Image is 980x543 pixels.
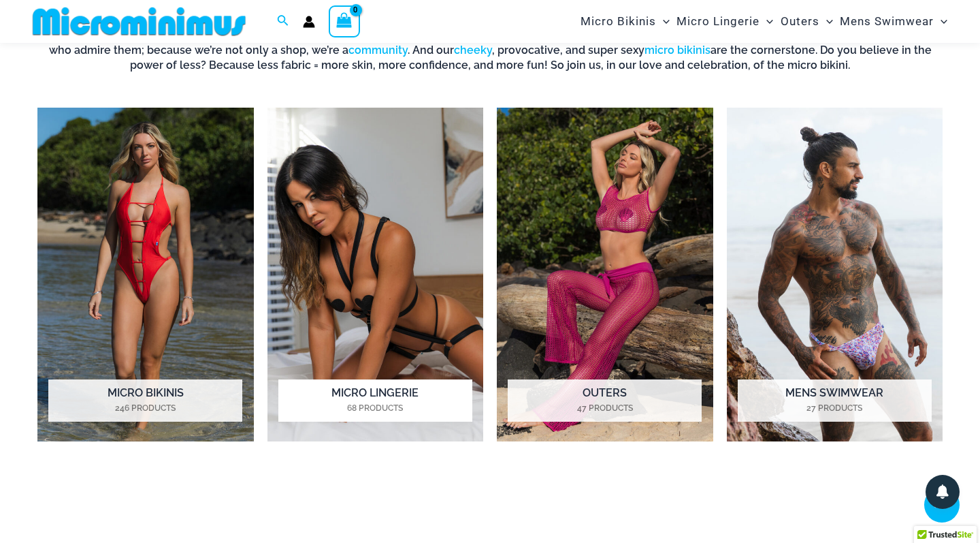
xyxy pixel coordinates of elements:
[37,108,254,442] a: Visit product category Micro Bikinis
[48,402,242,414] mark: 246 Products
[508,379,702,422] h2: Outers
[278,402,472,414] mark: 68 Products
[454,44,492,57] a: cheeky
[819,4,833,39] span: Menu Toggle
[727,108,943,442] img: Mens Swimwear
[575,2,953,41] nav: Site Navigation
[656,4,670,39] span: Menu Toggle
[777,4,836,39] a: OutersMenu ToggleMenu Toggle
[303,16,315,28] a: Account icon link
[48,379,242,422] h2: Micro Bikinis
[577,4,673,39] a: Micro BikinisMenu ToggleMenu Toggle
[673,4,777,39] a: Micro LingerieMenu ToggleMenu Toggle
[348,44,408,57] a: community
[278,379,472,422] h2: Micro Lingerie
[27,6,251,37] img: MM SHOP LOGO FLAT
[508,402,702,414] mark: 47 Products
[738,379,932,422] h2: Mens Swimwear
[644,44,710,57] a: micro bikinis
[497,108,713,442] a: Visit product category Outers
[738,402,932,414] mark: 27 Products
[497,108,713,442] img: Outers
[840,4,934,39] span: Mens Swimwear
[277,13,289,30] a: Search icon link
[37,28,943,74] h6: This is the extraordinary world of Microminimus, the ultimate destination for the micro bikini, c...
[781,4,819,39] span: Outers
[759,4,773,39] span: Menu Toggle
[727,108,943,442] a: Visit product category Mens Swimwear
[37,108,254,442] img: Micro Bikinis
[581,4,656,39] span: Micro Bikinis
[267,108,484,442] a: Visit product category Micro Lingerie
[836,4,951,39] a: Mens SwimwearMenu ToggleMenu Toggle
[329,5,360,37] a: View Shopping Cart, empty
[267,108,484,442] img: Micro Lingerie
[676,4,759,39] span: Micro Lingerie
[934,4,947,39] span: Menu Toggle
